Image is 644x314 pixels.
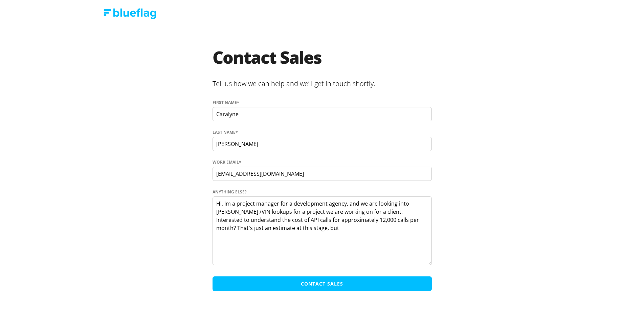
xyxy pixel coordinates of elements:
[213,276,432,291] input: Contact Sales
[213,196,432,265] textarea: Hi, Im a project manager for a development agency, and we are looking into [PERSON_NAME] /VIN loo...
[213,167,432,181] input: jane.smith@company.com
[213,189,247,195] span: Anything else?
[213,100,237,106] span: First name
[213,137,432,151] input: Smith
[104,8,156,19] img: Blue Flag logo
[213,76,432,93] h2: Tell us how we can help and we’ll get in touch shortly.
[213,159,239,165] span: Work Email
[213,129,236,135] span: Last name
[213,107,432,121] input: Jane
[213,49,432,76] h1: Contact Sales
